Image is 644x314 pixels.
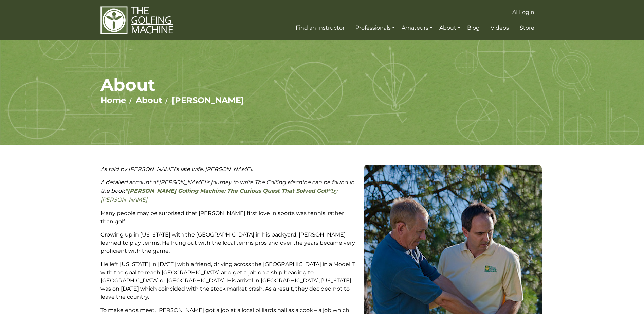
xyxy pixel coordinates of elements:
[296,24,345,31] span: Find an Instructor
[100,179,354,203] em: A detailed account of [PERSON_NAME]’s journey to write The Golfing Machine can be found in the book
[100,6,173,34] img: The Golfing Machine
[520,24,534,31] span: Store
[100,74,544,95] h1: About
[100,231,357,255] p: Growing up in [US_STATE] with the [GEOGRAPHIC_DATA] in his backyard, [PERSON_NAME] learned to pla...
[125,188,331,194] strong: “[PERSON_NAME] Golfing Machine: The Curious Quest That Solved Golf”
[100,260,357,301] p: He left [US_STATE] in [DATE] with a friend, driving across the [GEOGRAPHIC_DATA] in a Model T wit...
[354,22,397,34] a: Professionals
[511,6,536,18] a: AI Login
[136,95,162,105] a: About
[467,24,480,31] span: Blog
[518,22,536,34] a: Store
[400,22,434,34] a: Amateurs
[465,22,481,34] a: Blog
[172,95,244,105] a: [PERSON_NAME]
[438,22,462,34] a: About
[489,22,511,34] a: Videos
[100,166,253,172] em: As told by [PERSON_NAME]’s late wife, [PERSON_NAME].
[294,22,346,34] a: Find an Instructor
[491,24,509,31] span: Videos
[100,209,357,226] p: Many people may be surprised that [PERSON_NAME] first love in sports was tennis, rather than golf.
[100,95,126,105] a: Home
[100,188,338,203] a: “[PERSON_NAME] Golfing Machine: The Curious Quest That Solved Golf”by [PERSON_NAME].
[512,9,534,15] span: AI Login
